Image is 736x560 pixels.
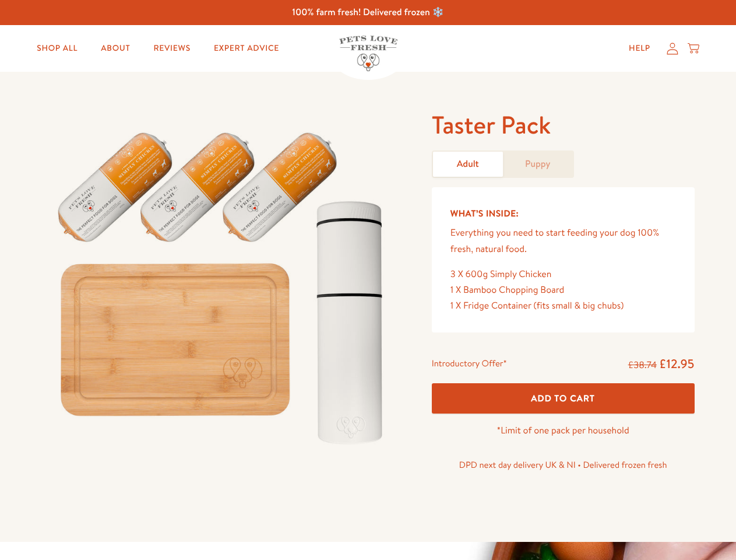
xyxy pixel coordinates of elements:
div: 1 X Fridge Container (fits small & big chubs) [450,298,676,314]
a: Shop All [27,37,87,60]
s: £38.74 [628,359,657,372]
span: 1 X Bamboo Chopping Board [450,283,565,296]
span: Add To Cart [531,392,595,404]
a: About [91,37,139,60]
p: Everything you need to start feeding your dog 100% fresh, natural food. [450,225,676,257]
div: 3 X 600g Simply Chicken [450,267,676,282]
span: £12.95 [659,355,695,372]
a: Puppy [503,152,573,177]
a: Adult [433,152,503,177]
a: Reviews [144,37,199,60]
a: Help [619,37,660,60]
a: Expert Advice [205,37,288,60]
div: Introductory Offer* [432,356,507,373]
button: Add To Cart [432,383,695,414]
h1: Taster Pack [432,109,695,141]
h5: What’s Inside: [450,206,676,221]
p: *Limit of one pack per household [432,423,695,439]
img: Pets Love Fresh [339,36,397,71]
p: DPD next day delivery UK & NI • Delivered frozen fresh [432,457,695,473]
img: Taster Pack - Adult [42,109,404,457]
